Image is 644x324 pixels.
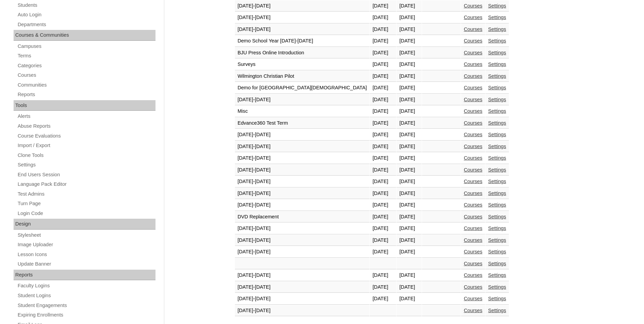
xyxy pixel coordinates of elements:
td: [DATE] [370,59,396,70]
td: [DATE]-[DATE] [235,152,370,164]
div: Tools [14,100,155,111]
td: [DATE] [370,0,396,12]
td: [DATE] [370,246,396,258]
a: Language Pack Editor [17,180,155,188]
td: [DATE]-[DATE] [235,94,370,106]
a: Settings [488,237,506,243]
a: Campuses [17,42,155,51]
td: [DATE] [397,82,421,94]
td: [DATE]-[DATE] [235,282,370,293]
a: Courses [464,272,482,278]
a: Settings [488,61,506,67]
a: Reports [17,90,155,99]
a: Courses [464,73,482,79]
td: [DATE]-[DATE] [235,164,370,176]
a: Settings [488,97,506,102]
a: Terms [17,52,155,60]
a: Settings [488,120,506,126]
td: [DATE] [397,35,421,47]
td: [DATE]-[DATE] [235,12,370,23]
td: [DATE] [397,129,421,141]
div: Reports [14,270,155,281]
a: Courses [464,50,482,55]
a: Student Engagements [17,301,155,310]
td: [DATE] [397,12,421,23]
td: [DATE]-[DATE] [235,188,370,199]
a: Communities [17,81,155,89]
td: [DATE] [370,235,396,246]
a: Login Code [17,209,155,218]
a: Courses [464,284,482,290]
a: Courses [464,226,482,231]
td: [DATE] [370,211,396,223]
td: [DATE] [370,106,396,117]
td: [DATE] [370,47,396,59]
td: [DATE] [397,0,421,12]
td: [DATE] [397,59,421,70]
td: [DATE]-[DATE] [235,176,370,187]
td: [DATE] [370,188,396,199]
a: Courses [464,202,482,208]
a: Courses [464,15,482,20]
td: [DATE] [397,24,421,35]
td: Demo School Year [DATE]-[DATE] [235,35,370,47]
a: Settings [488,50,506,55]
a: Settings [488,284,506,290]
td: DVD Replacement [235,211,370,223]
a: Courses [464,120,482,126]
td: [DATE] [397,118,421,129]
td: [DATE] [370,164,396,176]
td: [DATE] [397,106,421,117]
a: Courses [464,26,482,32]
td: [DATE]-[DATE] [235,305,370,317]
td: [DATE] [397,176,421,187]
td: [DATE] [370,71,396,82]
a: Settings [488,167,506,173]
a: Courses [464,249,482,254]
td: [DATE] [397,270,421,281]
a: Student Logins [17,291,155,300]
a: Courses [464,85,482,90]
div: Design [14,219,155,230]
a: Courses [464,191,482,196]
td: [DATE] [397,141,421,152]
a: Courses [464,144,482,149]
a: Alerts [17,112,155,121]
a: Update Banner [17,260,155,268]
a: End Users Session [17,170,155,179]
a: Settings [488,3,506,8]
td: [DATE]-[DATE] [235,293,370,305]
a: Settings [488,261,506,266]
a: Courses [464,261,482,266]
td: [DATE] [397,71,421,82]
td: [DATE]-[DATE] [235,223,370,234]
a: Settings [488,38,506,43]
td: [DATE] [370,176,396,187]
a: Settings [488,308,506,313]
a: Expiring Enrollments [17,311,155,319]
td: [DATE] [397,293,421,305]
td: [DATE] [397,282,421,293]
a: Courses [464,214,482,219]
a: Auto Login [17,11,155,19]
td: [DATE] [370,94,396,106]
td: [DATE] [397,246,421,258]
a: Settings [488,15,506,20]
a: Import / Export [17,141,155,150]
td: [DATE] [397,164,421,176]
a: Faculty Logins [17,282,155,290]
a: Students [17,1,155,10]
a: Settings [488,73,506,79]
a: Courses [464,97,482,102]
a: Courses [464,155,482,161]
a: Courses [464,3,482,8]
td: [DATE] [370,199,396,211]
a: Image Uploader [17,240,155,249]
a: Courses [464,308,482,313]
a: Settings [488,249,506,254]
td: [DATE]-[DATE] [235,235,370,246]
td: Wilmington Christian Pilot [235,71,370,82]
td: Misc [235,106,370,117]
a: Courses [464,132,482,137]
td: [DATE] [397,223,421,234]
